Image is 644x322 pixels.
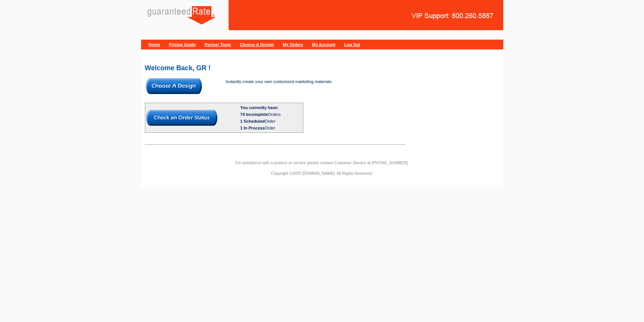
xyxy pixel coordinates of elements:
a: Choose A Design [240,42,274,47]
a: Home [149,42,160,47]
img: button-choose-design.gif [146,78,202,94]
b: You currently have: [240,105,279,110]
span: 74 Incomplete [240,112,268,117]
a: Log Out [344,42,360,47]
span: 1 In Process [240,126,265,130]
a: My Orders [283,42,303,47]
span: 1 Scheduled [240,119,265,123]
h2: Welcome Back, GR ! [145,65,500,71]
img: button-check-order-status.gif [146,110,217,126]
a: My Account [312,42,335,47]
a: Partner Tools [204,42,231,47]
p: For assistance with a product or service please contact Customer Service at [PHONE_NUMBER]. [141,159,503,166]
a: Pricing Guide [169,42,196,47]
span: Instantly create your own customized marketing materials. [226,79,333,84]
div: Orders Order Order [240,111,302,131]
p: Copyright ©2025 [DOMAIN_NAME]. All Rights Reserved. [141,170,503,177]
